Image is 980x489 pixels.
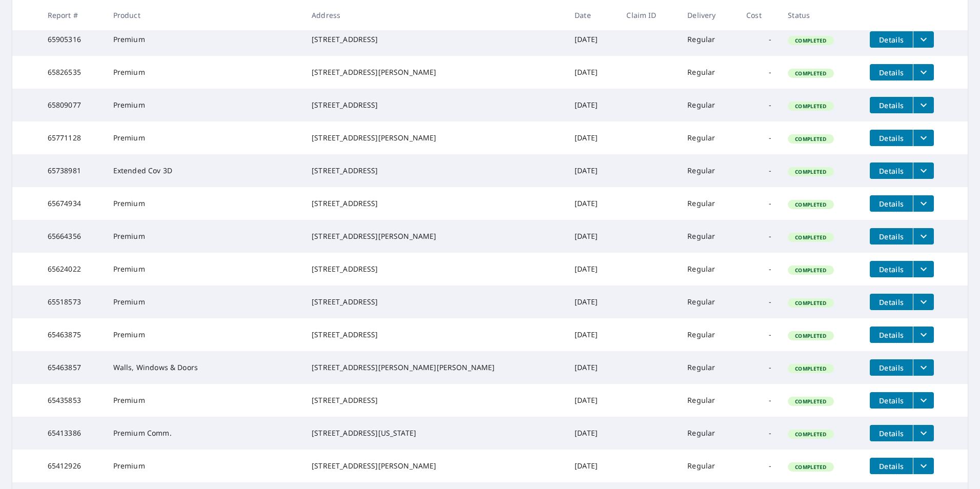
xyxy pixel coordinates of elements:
[679,351,738,384] td: Regular
[789,201,832,208] span: Completed
[679,121,738,154] td: Regular
[566,253,618,286] td: [DATE]
[876,35,907,45] span: Details
[870,228,913,244] button: detailsBtn-65664356
[913,195,934,212] button: filesDropdownBtn-65674934
[738,154,780,187] td: -
[566,450,618,482] td: [DATE]
[105,384,303,417] td: Premium
[312,395,558,405] div: [STREET_ADDRESS]
[39,253,105,286] td: 65624022
[39,154,105,187] td: 65738981
[105,187,303,220] td: Premium
[789,332,832,339] span: Completed
[312,461,558,471] div: [STREET_ADDRESS][PERSON_NAME]
[679,384,738,417] td: Regular
[870,359,913,376] button: detailsBtn-65463857
[679,253,738,286] td: Regular
[105,253,303,286] td: Premium
[789,70,832,77] span: Completed
[913,64,934,80] button: filesDropdownBtn-65826535
[39,384,105,417] td: 65435853
[312,330,558,340] div: [STREET_ADDRESS]
[105,351,303,384] td: Walls, Windows & Doors
[870,425,913,441] button: detailsBtn-65413386
[566,417,618,450] td: [DATE]
[876,100,907,110] span: Details
[738,318,780,351] td: -
[913,425,934,441] button: filesDropdownBtn-65413386
[789,299,832,307] span: Completed
[876,297,907,307] span: Details
[870,130,913,146] button: detailsBtn-65771128
[913,130,934,146] button: filesDropdownBtn-65771128
[679,187,738,220] td: Regular
[876,68,907,77] span: Details
[738,56,780,89] td: -
[566,154,618,187] td: [DATE]
[312,133,558,143] div: [STREET_ADDRESS][PERSON_NAME]
[870,162,913,179] button: detailsBtn-65738981
[566,220,618,253] td: [DATE]
[913,327,934,343] button: filesDropdownBtn-65463875
[105,286,303,318] td: Premium
[870,64,913,80] button: detailsBtn-65826535
[738,187,780,220] td: -
[738,450,780,482] td: -
[870,195,913,212] button: detailsBtn-65674934
[913,162,934,179] button: filesDropdownBtn-65738981
[876,461,907,471] span: Details
[789,267,832,274] span: Completed
[39,187,105,220] td: 65674934
[870,392,913,409] button: detailsBtn-65435853
[738,121,780,154] td: -
[913,31,934,48] button: filesDropdownBtn-65905316
[312,264,558,274] div: [STREET_ADDRESS]
[39,56,105,89] td: 65826535
[738,351,780,384] td: -
[679,318,738,351] td: Regular
[105,220,303,253] td: Premium
[913,97,934,113] button: filesDropdownBtn-65809077
[566,351,618,384] td: [DATE]
[312,100,558,110] div: [STREET_ADDRESS]
[105,450,303,482] td: Premium
[105,318,303,351] td: Premium
[105,89,303,121] td: Premium
[39,121,105,154] td: 65771128
[566,318,618,351] td: [DATE]
[39,417,105,450] td: 65413386
[566,384,618,417] td: [DATE]
[870,294,913,310] button: detailsBtn-65518573
[870,458,913,474] button: detailsBtn-65412926
[39,23,105,56] td: 65905316
[789,431,832,438] span: Completed
[105,23,303,56] td: Premium
[870,97,913,113] button: detailsBtn-65809077
[566,286,618,318] td: [DATE]
[876,429,907,438] span: Details
[679,89,738,121] td: Regular
[738,253,780,286] td: -
[789,365,832,372] span: Completed
[105,121,303,154] td: Premium
[789,463,832,471] span: Completed
[39,220,105,253] td: 65664356
[679,450,738,482] td: Regular
[789,168,832,175] span: Completed
[105,56,303,89] td: Premium
[913,392,934,409] button: filesDropdownBtn-65435853
[738,220,780,253] td: -
[789,398,832,405] span: Completed
[105,417,303,450] td: Premium Comm.
[679,220,738,253] td: Regular
[566,187,618,220] td: [DATE]
[876,133,907,143] span: Details
[876,166,907,176] span: Details
[738,417,780,450] td: -
[913,458,934,474] button: filesDropdownBtn-65412926
[39,318,105,351] td: 65463875
[789,103,832,110] span: Completed
[679,23,738,56] td: Regular
[679,56,738,89] td: Regular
